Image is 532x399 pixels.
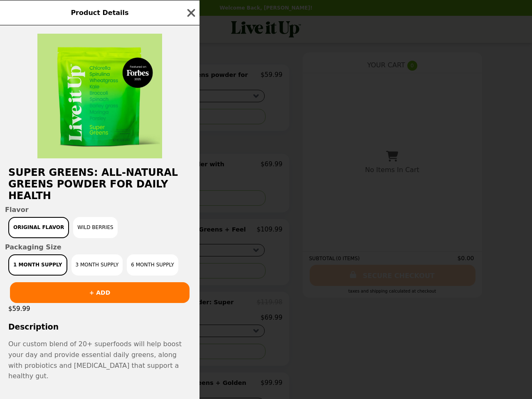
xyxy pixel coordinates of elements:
button: Wild Berries [73,217,117,238]
div: Our custom blend of 20+ superfoods will help boost your day and provide essential daily greens, a... [8,339,191,381]
img: Original Flavor / 1 Month Supply [37,34,162,158]
button: 6 Month Supply [127,254,178,276]
button: 1 Month Supply [8,254,67,276]
span: Flavor [5,206,195,214]
span: Product Details [71,9,128,17]
button: + ADD [10,282,190,303]
button: 3 Month Supply [71,254,123,276]
span: Packaging Size [5,243,195,251]
button: Original Flavor [8,217,69,238]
